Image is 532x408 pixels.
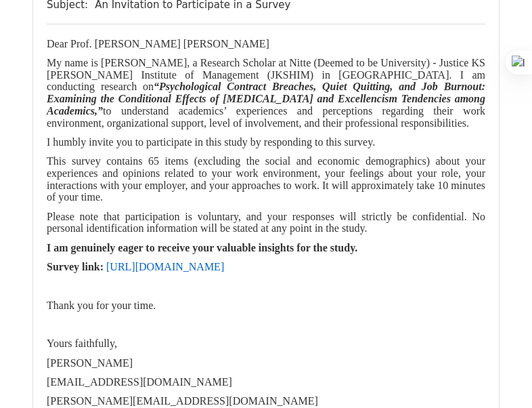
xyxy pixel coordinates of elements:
span: Dear Prof. [PERSON_NAME] [PERSON_NAME] [47,38,269,49]
span: Survey link: [47,261,104,272]
span: [EMAIL_ADDRESS][DOMAIN_NAME] [47,376,232,388]
span: [URL][DOMAIN_NAME] [106,261,224,272]
span: My name is [PERSON_NAME], a Research Scholar at Nitte (Deemed to be University) - Justice KS [PER... [47,57,485,128]
span: [PERSON_NAME][EMAIL_ADDRESS][DOMAIN_NAME] [47,395,318,407]
span: I am genuinely eager to receive your valuable insights for the study. [47,242,357,253]
i: “Psychological Contract Breaches, Quiet Quitting, and Job Burnout: Examining the Conditional Effe... [47,81,485,116]
span: Please note that participation is voluntary, and your responses will strictly be confidential. No... [47,211,485,234]
span: I humbly invite you to participate in this study by responding to this survey. [47,136,375,148]
span: This survey contains 65 items (excluding the social and economic demographics) about your experie... [47,155,485,203]
span: [PERSON_NAME] [47,357,133,369]
span: Thank you for your time. [47,300,156,311]
iframe: Chat Widget [464,343,532,408]
a: [URL][DOMAIN_NAME] [106,262,224,272]
span: Yours faithfully, [47,338,117,349]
